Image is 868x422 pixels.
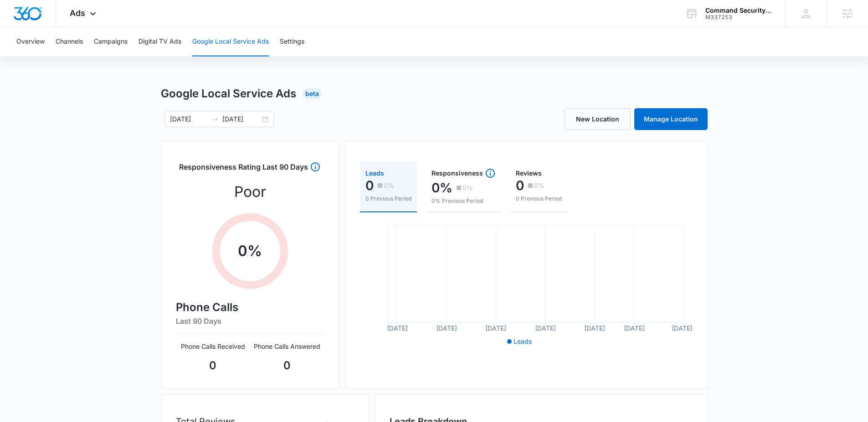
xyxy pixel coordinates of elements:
span: Ads [70,8,85,18]
p: 0 [176,357,250,374]
button: Google Local Service Ads [192,27,269,56]
h4: Phone Calls [176,299,324,316]
a: New Location [565,108,631,130]
input: End date [222,114,260,124]
input: Start date [170,114,208,124]
div: Leads [365,170,411,176]
div: account id [705,14,772,20]
button: Campaigns [94,27,128,56]
tspan: [DATE] [436,324,457,332]
tspan: [DATE] [534,324,555,332]
div: Responsiveness [431,168,496,179]
div: Beta [303,88,322,99]
button: Channels [56,27,83,56]
button: Digital TV Ads [139,27,181,56]
p: Phone Calls Answered [250,342,324,351]
tspan: [DATE] [485,324,506,332]
p: Poor [234,181,266,203]
div: Reviews [516,170,562,176]
tspan: [DATE] [386,324,407,332]
p: 0% Previous Period [431,197,496,205]
p: Phone Calls Received [176,342,250,351]
h6: Last 90 Days [176,316,324,327]
span: Leads [514,337,532,345]
p: 0 Previous Period [365,195,411,203]
p: 0 [250,357,324,374]
tspan: [DATE] [672,324,693,332]
p: 0% [431,181,452,195]
p: 0% [384,182,394,189]
tspan: [DATE] [623,324,644,332]
p: 0% [462,185,473,191]
p: 0 [516,178,524,193]
h3: Responsiveness Rating Last 90 Days [179,161,308,177]
a: Manage Location [634,108,708,130]
h1: Google Local Service Ads [161,85,296,102]
span: swap-right [211,116,219,123]
p: 0% [534,182,544,189]
div: account name [705,7,772,14]
button: Settings [280,27,304,56]
span: to [211,116,219,123]
tspan: [DATE] [584,324,605,332]
p: 0 Previous Period [516,195,562,203]
p: 0 % [238,240,262,262]
button: Overview [16,27,45,56]
p: 0 [365,178,374,193]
